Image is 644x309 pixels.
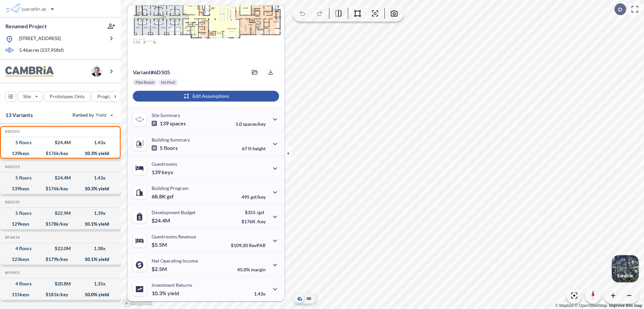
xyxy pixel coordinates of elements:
[19,47,64,54] p: 5.46 acres ( 237,958 sf)
[19,35,61,43] p: [STREET_ADDRESS]
[91,66,102,77] img: user logo
[123,299,152,307] a: Mapbox homepage
[555,303,574,308] a: Mapbox
[609,303,642,308] a: Improve this map
[152,137,190,143] p: Building Summary
[253,146,266,151] span: height
[243,121,266,127] span: spaces/key
[136,80,154,85] p: Flex Room
[152,185,189,191] p: Building Program
[152,258,198,264] p: Net Operating Income
[305,295,313,303] button: Site Plan
[161,80,175,85] p: No Pool
[235,121,266,127] p: 1.0
[152,193,174,200] p: 68.8K
[162,169,173,176] span: keys
[257,219,266,224] span: /key
[167,290,179,297] span: yield
[152,120,186,127] p: 139
[4,235,20,240] h5: Click to copy the code
[44,91,90,102] button: Prototypes Only
[67,110,117,120] button: Ranked by Yield
[97,93,116,100] p: Program
[92,91,128,102] button: Program
[4,270,20,275] h5: Click to copy the code
[152,145,178,151] p: 5
[296,295,304,303] button: Aerial View
[251,194,266,200] span: gsf/key
[5,111,33,119] p: 13 Variants
[152,169,173,176] p: 139
[251,267,266,272] span: margin
[241,219,266,224] p: $176K
[152,290,179,297] p: 10.3%
[241,194,266,200] p: 495
[231,242,266,248] p: $109.20
[257,209,264,215] span: /gsf
[241,209,266,215] p: $355
[17,91,43,102] button: Site
[152,209,196,215] p: Development Budget
[133,91,279,102] button: Edit Assumptions
[152,161,177,167] p: Guestrooms
[575,303,607,308] a: OpenStreetMap
[152,266,168,272] p: $2.5M
[249,242,266,248] span: RevPAR
[170,120,186,127] span: spaces
[50,93,85,100] p: Prototypes Only
[4,129,20,134] h5: Click to copy the code
[152,217,171,224] p: $24.4M
[248,146,252,151] span: ft
[152,234,196,239] p: Guestrooms Revenue
[133,69,151,75] span: Variant
[5,23,47,30] p: Renamed Project
[167,193,174,200] span: gsf
[152,112,180,118] p: Site Summary
[152,241,168,248] p: $5.5M
[612,255,639,282] img: Switcher Image
[133,69,170,76] p: # 6d505
[164,145,178,151] span: floors
[96,112,107,118] span: Yield
[152,282,192,288] p: Investment Returns
[617,273,633,278] p: Satellite
[5,66,54,77] img: BrandImage
[618,6,622,12] p: D
[4,200,20,204] h5: Click to copy the code
[4,164,20,169] h5: Click to copy the code
[242,146,266,151] p: 67
[23,93,31,100] p: Site
[237,267,266,272] p: 45.0%
[254,291,266,297] p: 1.43x
[612,255,639,282] button: Switcher ImageSatellite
